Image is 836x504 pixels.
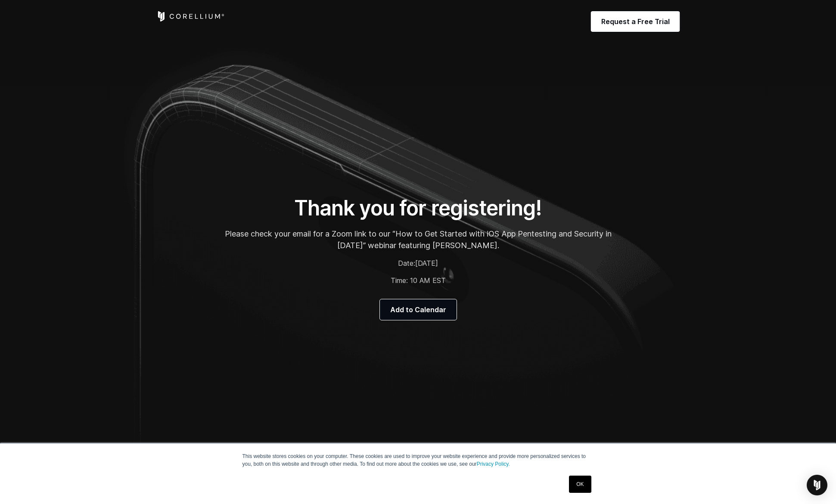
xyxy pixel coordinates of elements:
a: OK [569,476,591,493]
p: Date: [224,258,612,268]
p: Time: 10 AM EST [224,275,612,286]
span: Request a Free Trial [601,16,670,27]
a: Request a Free Trial [591,11,680,32]
a: Privacy Policy. [477,461,510,467]
p: This website stores cookies on your computer. These cookies are used to improve your website expe... [242,452,594,468]
div: Open Intercom Messenger [807,475,827,495]
span: Add to Calendar [390,304,446,315]
a: Corellium Home [156,11,225,22]
h1: Thank you for registering! [224,195,612,221]
a: Add to Calendar [380,299,457,320]
p: Please check your email for a Zoom link to our “How to Get Started with iOS App Pentesting and Se... [224,228,612,251]
span: [DATE] [415,259,438,267]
